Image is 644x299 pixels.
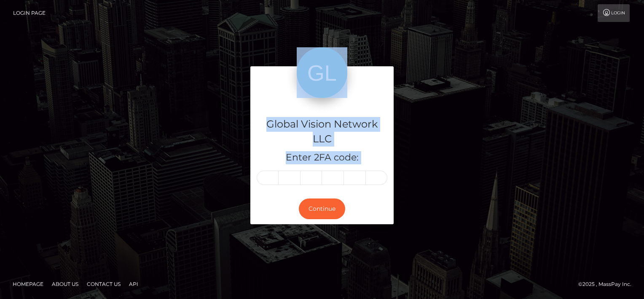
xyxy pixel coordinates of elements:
[257,117,387,147] h4: Global Vision Network LLC
[257,151,387,164] h5: Enter 2FA code:
[83,277,124,291] a: Contact Us
[13,4,46,22] a: Login Page
[48,277,82,291] a: About Us
[299,198,345,219] button: Continue
[297,47,347,98] img: Global Vision Network LLC
[9,277,47,291] a: Homepage
[126,277,142,291] a: API
[578,280,638,289] div: © 2025 , MassPay Inc.
[598,4,630,22] a: Login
